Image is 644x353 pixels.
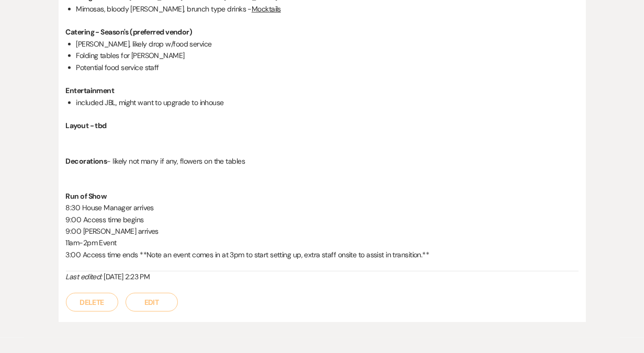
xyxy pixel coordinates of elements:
[76,50,579,61] li: Folding tables for [PERSON_NAME]
[66,249,579,260] p: 3:00 Access time ends **Note an event comes in at 3pm to start setting up, extra staff onsite to ...
[66,27,193,37] strong: Catering - Season's (preferred vendor)
[66,271,579,282] div: [DATE] 2:23 PM
[66,293,118,312] button: Delete
[76,38,579,50] li: [PERSON_NAME], likely drop w/food service
[76,62,579,73] li: Potential food service staff
[66,191,107,201] strong: Run of Show
[76,3,579,15] li: Mimosas, bloody [PERSON_NAME], brunch type drinks -
[66,214,579,225] p: 9:00 Access time begins
[66,237,579,248] p: 11am-2pm Event
[66,155,579,167] p: - likely not many if any, flowers on the tables
[66,121,107,130] strong: Layout - tbd
[66,156,107,166] strong: Decorations
[76,97,579,108] li: included JBL, might want to upgrade to inhouse
[66,86,115,95] strong: Entertainment
[126,293,178,312] button: Edit
[66,202,579,213] p: 8:30 House Manager arrives
[66,225,579,237] p: 9:00 [PERSON_NAME] arrives
[66,272,102,281] i: Last edited:
[252,4,281,14] u: Mocktails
